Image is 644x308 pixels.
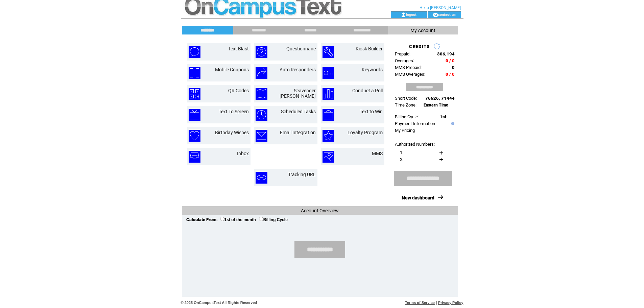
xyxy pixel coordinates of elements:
[186,217,218,222] span: Calculate From:
[362,67,383,72] a: Keywords
[360,109,383,114] a: Text to Win
[189,46,200,58] img: text-blast.png
[220,217,224,221] input: 1st of the month
[256,172,267,184] img: tracking-url.png
[400,157,403,162] span: 2.
[395,58,414,63] span: Overages:
[301,208,339,213] span: Account Overview
[356,46,383,51] a: Kiosk Builder
[410,28,435,33] span: My Account
[395,114,419,119] span: Billing Cycle:
[181,301,257,305] span: © 2025 OnCampusText All Rights Reserved
[400,150,403,155] span: 1.
[395,128,415,133] a: My Pricing
[280,67,316,72] a: Auto Responders
[189,151,200,163] img: inbox.png
[436,301,437,305] span: |
[219,109,249,114] a: Text To Screen
[237,151,249,156] a: Inbox
[446,58,455,63] span: 0 / 0
[352,88,383,93] a: Conduct a Poll
[437,51,455,56] span: 306,194
[323,130,334,142] img: loyalty-program.png
[189,130,200,142] img: birthday-wishes.png
[450,122,454,125] img: help.gif
[446,72,455,77] span: 0 / 0
[256,67,267,79] img: auto-responders.png
[256,88,267,100] img: scavenger-hunt.png
[452,65,455,70] span: 0
[348,130,383,135] a: Loyalty Program
[395,51,410,56] span: Prepaid:
[401,12,406,18] img: account_icon.gif
[395,72,425,77] span: MMS Overages:
[433,12,438,18] img: contact_us_icon.gif
[395,96,417,101] span: Short Code:
[420,5,461,10] span: Hello [PERSON_NAME]
[286,46,316,51] a: Questionnaire
[438,301,463,305] a: Privacy Policy
[259,217,263,221] input: Billing Cycle
[288,172,316,177] a: Tracking URL
[323,151,334,163] img: mms.png
[228,88,249,93] a: QR Codes
[189,88,200,100] img: qr-codes.png
[406,12,416,17] a: logout
[280,88,316,99] a: Scavenger [PERSON_NAME]
[372,151,383,156] a: MMS
[228,46,249,51] a: Text Blast
[215,130,249,135] a: Birthday Wishes
[438,12,456,17] a: contact us
[395,65,422,70] span: MMS Prepaid:
[220,217,256,222] label: 1st of the month
[323,46,334,58] img: kiosk-builder.png
[281,109,316,114] a: Scheduled Tasks
[189,109,200,121] img: text-to-screen.png
[395,102,416,108] span: Time Zone:
[280,130,316,135] a: Email Integration
[424,103,448,108] span: Eastern Time
[323,109,334,121] img: text-to-win.png
[215,67,249,72] a: Mobile Coupons
[323,67,334,79] img: keywords.png
[323,88,334,100] img: conduct-a-poll.png
[256,130,267,142] img: email-integration.png
[409,44,430,49] span: CREDITS
[259,217,288,222] label: Billing Cycle
[189,67,200,79] img: mobile-coupons.png
[440,114,446,119] span: 1st
[256,109,267,121] img: scheduled-tasks.png
[405,301,435,305] a: Terms of Service
[425,96,455,101] span: 76626, 71444
[256,46,267,58] img: questionnaire.png
[395,142,435,147] span: Authorized Numbers:
[402,195,434,200] a: New dashboard
[395,121,435,126] a: Payment Information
